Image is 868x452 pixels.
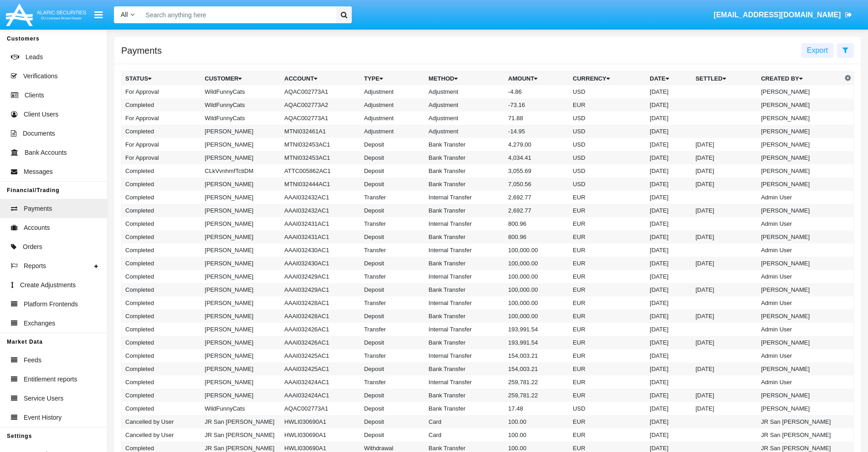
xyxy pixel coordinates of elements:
[24,204,52,213] span: Payments
[692,230,757,244] td: [DATE]
[757,428,842,442] td: JR San [PERSON_NAME]
[692,283,757,296] td: [DATE]
[360,204,425,217] td: Deposit
[201,204,281,217] td: [PERSON_NAME]
[281,244,360,257] td: AAAI032430AC1
[757,138,842,151] td: [PERSON_NAME]
[24,167,53,177] span: Messages
[281,191,360,204] td: AAAI032432AC1
[425,296,505,310] td: Internal Transfer
[646,428,692,442] td: [DATE]
[25,91,44,100] span: Clients
[569,362,646,376] td: EUR
[504,376,569,389] td: 259,781.22
[646,257,692,270] td: [DATE]
[757,125,842,138] td: [PERSON_NAME]
[281,270,360,283] td: AAAI032429AC1
[757,98,842,112] td: [PERSON_NAME]
[122,362,201,376] td: Completed
[757,204,842,217] td: [PERSON_NAME]
[569,125,646,138] td: USD
[23,242,42,252] span: Orders
[646,191,692,204] td: [DATE]
[504,72,569,86] th: Amount
[569,72,646,86] th: Currency
[122,125,201,138] td: Completed
[757,415,842,428] td: JR San [PERSON_NAME]
[281,178,360,191] td: MTNI032444AC1
[425,151,505,164] td: Bank Transfer
[122,270,201,283] td: Completed
[504,244,569,257] td: 100,000.00
[692,257,757,270] td: [DATE]
[201,138,281,151] td: [PERSON_NAME]
[569,85,646,98] td: USD
[122,296,201,310] td: Completed
[360,428,425,442] td: Deposit
[646,349,692,362] td: [DATE]
[757,389,842,402] td: [PERSON_NAME]
[24,261,46,271] span: Reports
[692,138,757,151] td: [DATE]
[360,85,425,98] td: Adjustment
[425,230,505,244] td: Bank Transfer
[504,112,569,125] td: 71.88
[122,72,201,86] th: Status
[281,72,360,86] th: Account
[569,349,646,362] td: EUR
[709,2,857,28] a: [EMAIL_ADDRESS][DOMAIN_NAME]
[122,230,201,244] td: Completed
[569,402,646,415] td: USD
[504,323,569,336] td: 193,991.54
[425,310,505,323] td: Bank Transfer
[360,310,425,323] td: Deposit
[24,300,78,309] span: Platform Frontends
[281,323,360,336] td: AAAI032426AC1
[122,138,201,151] td: For Approval
[569,151,646,164] td: USD
[360,151,425,164] td: Deposit
[121,47,162,54] h5: Payments
[425,402,505,415] td: Bank Transfer
[201,164,281,178] td: CLkVvnhmfTctiDM
[122,283,201,296] td: Completed
[757,270,842,283] td: Admin User
[281,389,360,402] td: AAAI032424AC1
[201,402,281,415] td: WildFunnyCats
[25,148,67,157] span: Bank Accounts
[692,151,757,164] td: [DATE]
[504,125,569,138] td: -14.95
[504,415,569,428] td: 100.00
[425,125,505,138] td: Adjustment
[201,230,281,244] td: [PERSON_NAME]
[692,362,757,376] td: [DATE]
[281,310,360,323] td: AAAI032428AC1
[122,349,201,362] td: Completed
[281,296,360,310] td: AAAI032428AC1
[425,349,505,362] td: Internal Transfer
[201,72,281,86] th: Customer
[425,244,505,257] td: Internal Transfer
[201,125,281,138] td: [PERSON_NAME]
[569,376,646,389] td: EUR
[122,389,201,402] td: Completed
[360,72,425,86] th: Type
[360,402,425,415] td: Deposit
[281,349,360,362] td: AAAI032425AC1
[569,310,646,323] td: EUR
[646,415,692,428] td: [DATE]
[757,217,842,230] td: Admin User
[692,204,757,217] td: [DATE]
[360,191,425,204] td: Transfer
[646,376,692,389] td: [DATE]
[425,270,505,283] td: Internal Transfer
[569,257,646,270] td: EUR
[281,112,360,125] td: AQAC002773A1
[24,319,55,328] span: Exchanges
[757,296,842,310] td: Admin User
[646,402,692,415] td: [DATE]
[360,164,425,178] td: Deposit
[504,138,569,151] td: 4,279.00
[425,323,505,336] td: Internal Transfer
[122,257,201,270] td: Completed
